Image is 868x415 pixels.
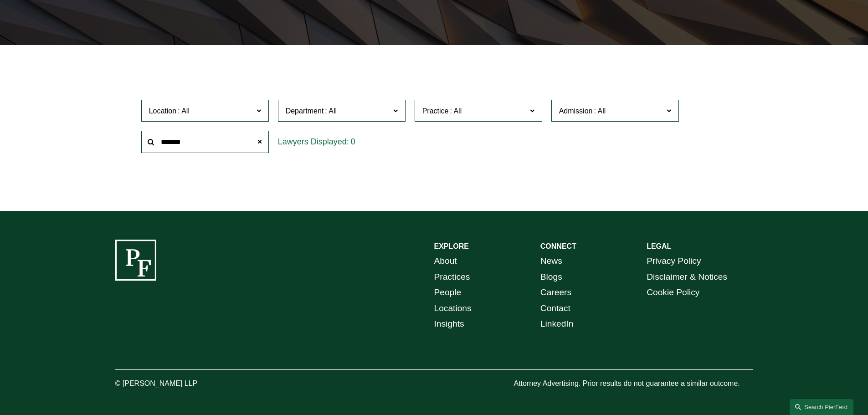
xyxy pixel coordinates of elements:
a: Search this site [790,399,853,415]
a: Blogs [540,269,562,285]
a: Practices [434,269,470,285]
span: Department [286,107,324,115]
span: Practice [422,107,449,115]
span: Location [149,107,177,115]
a: Disclaimer & Notices [647,269,727,285]
a: News [540,253,562,269]
a: Careers [540,285,571,301]
a: Cookie Policy [647,285,699,301]
strong: CONNECT [540,242,576,250]
a: People [434,285,462,301]
span: Admission [559,107,593,115]
a: Locations [434,301,472,317]
p: Attorney Advertising. Prior results do not guarantee a similar outcome. [514,377,753,390]
a: Contact [540,301,570,317]
a: Privacy Policy [647,253,701,269]
p: © [PERSON_NAME] LLP [115,377,248,390]
strong: EXPLORE [434,242,469,250]
a: LinkedIn [540,316,574,332]
a: Insights [434,316,464,332]
strong: LEGAL [647,242,671,250]
a: About [434,253,457,269]
span: 0 [351,137,355,146]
